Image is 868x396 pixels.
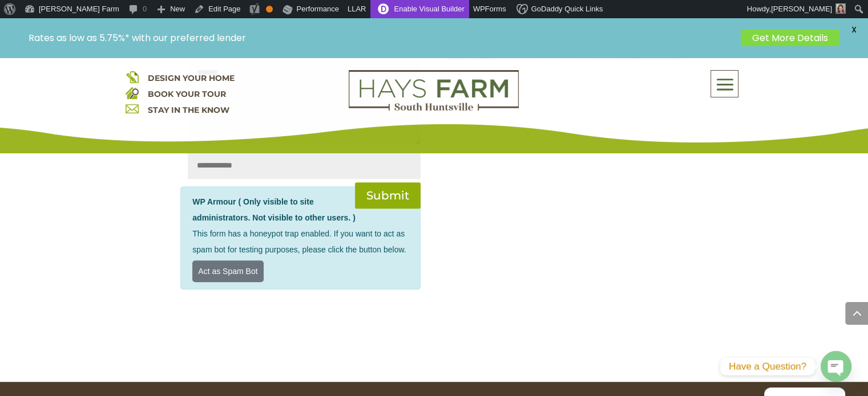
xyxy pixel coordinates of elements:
p: Rates as low as 5.75%* with our preferred lender [29,32,735,43]
span: Act as Spam Bot [192,260,263,282]
img: design your home [126,70,139,83]
a: hays farm homes huntsville development [349,103,519,113]
a: Get More Details [741,30,839,46]
a: BOOK YOUR TOUR [147,89,225,99]
strong: WP Armour ( Only visible to site administrators. Not visible to other users. ) [192,197,356,222]
img: book your home tour [126,86,139,99]
button: Submit [355,182,421,209]
a: STAY IN THE KNOW [147,105,229,115]
img: Logo [349,70,519,111]
span: [PERSON_NAME] [771,5,832,13]
span: X [845,21,862,38]
div: This form has a honeypot trap enabled. If you want to act as spam bot for testing purposes, pleas... [180,186,420,289]
div: OK [266,6,273,13]
a: DESIGN YOUR HOME [147,73,234,83]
